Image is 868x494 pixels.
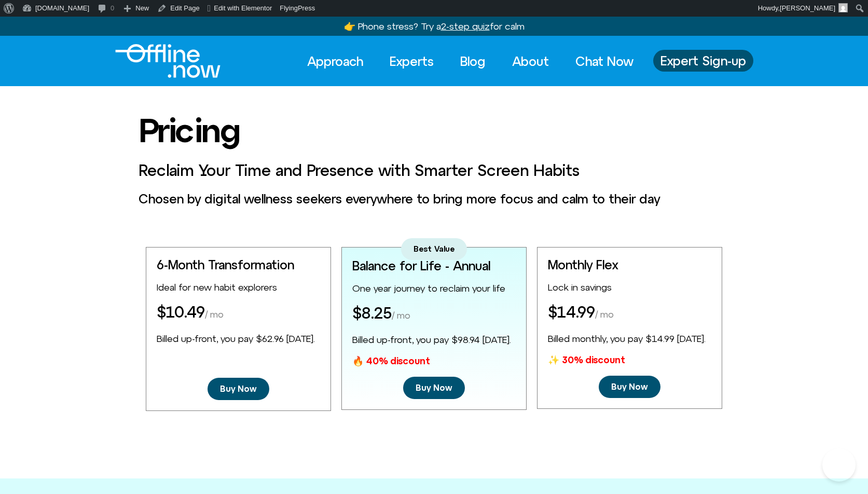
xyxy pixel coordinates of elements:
[352,334,511,345] span: Billed up-front, you pay $98.94 [DATE].
[414,244,454,254] span: Best Value
[205,309,224,320] span: / mo
[157,304,224,323] h1: $10.49
[416,383,452,393] span: Buy Now
[599,376,660,398] a: Buy Now
[139,162,730,179] h2: Reclaim Your Time and Presence with Smarter Screen Habits
[298,50,643,73] nav: Menu
[595,309,614,320] span: / mo
[822,448,856,482] iframe: Botpress
[548,304,614,323] h1: $14.99
[352,355,430,366] span: 🔥 40% discount
[214,4,272,12] span: Edit with Elementor
[208,378,269,400] a: Buy Now
[220,384,257,394] span: Buy Now
[139,112,730,148] h1: Pricing
[139,192,730,205] h3: Chosen by digital wellness seekers everywhere to bring more focus and calm to their day
[566,50,643,73] a: Chat Now
[660,54,746,67] span: Expert Sign-up
[653,50,753,72] a: Expert Sign-up
[403,377,465,399] a: Buy Now
[451,50,495,73] a: Blog
[548,282,612,293] span: Lock in savings
[548,354,625,365] span: ✨ 30% discount
[344,21,525,32] a: 👉 Phone stress? Try a2-step quizfor calm
[380,50,443,73] a: Experts
[352,283,505,294] span: One year journey to reclaim your life
[115,44,221,78] img: Offline.Now logo in white. Text of the words offline.now with a line going through the "O"
[392,310,410,321] span: / mo
[401,238,467,260] a: Best Value
[548,258,618,271] h3: Monthly Flex
[157,258,294,271] h3: 6-Month Transformation
[611,382,648,392] span: Buy Now
[352,259,490,272] h3: Balance for Life - Annual
[780,4,835,12] span: [PERSON_NAME]
[352,305,410,324] h1: $8.25
[157,282,277,293] span: Ideal for new habit explorers
[441,21,490,32] u: 2-step quiz
[503,50,558,73] a: About
[548,333,706,344] span: Billed monthly, you pay $14.99 [DATE].
[115,44,203,78] div: Logo
[157,333,315,344] span: Billed up-front, you pay $62.96 [DATE].
[298,50,373,73] a: Approach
